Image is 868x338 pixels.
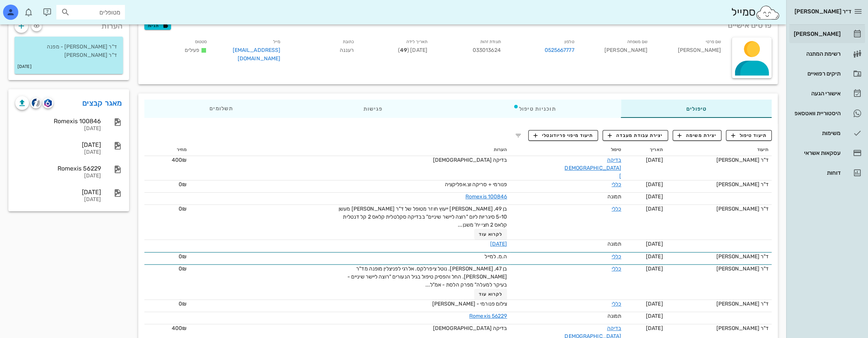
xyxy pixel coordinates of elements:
[433,325,507,332] span: בדיקה [DEMOGRAPHIC_DATA]
[339,206,507,228] span: בן 49, [PERSON_NAME] ייעוץ חוזר מטופל של ד"ר [PERSON_NAME] מעשן 5-10 סיגריות ליום "רוצה ליישר שינ...
[646,301,663,307] span: [DATE]
[82,97,122,109] a: מאגר קבצים
[627,39,647,44] small: שם משפחה
[474,229,507,240] button: לקרוא עוד
[669,253,769,261] div: ד"ר [PERSON_NAME]
[646,206,663,212] span: [DATE]
[15,173,101,179] div: [DATE]
[144,144,190,156] th: מחיר
[789,164,865,182] a: דוחות
[22,6,27,11] span: תג
[789,25,865,43] a: [PERSON_NAME]
[171,157,186,163] span: 400₪
[603,130,668,141] button: יצירת עבודת מעבדה
[726,130,772,141] button: תיעוד טיפול
[621,100,772,118] div: טיפולים
[185,47,200,53] span: פעילים
[448,100,621,118] div: תוכניות טיפול
[343,39,354,44] small: כתובת
[792,150,841,156] div: עסקאות אשראי
[179,206,187,212] span: 0₪
[646,325,663,332] span: [DATE]
[533,132,593,139] span: תיעוד מיפוי פריודונטלי
[646,266,663,272] span: [DATE]
[195,39,207,44] small: סטטוס
[190,144,510,156] th: הערות
[646,181,663,188] span: [DATE]
[669,265,769,273] div: ד"ר [PERSON_NAME]
[44,99,51,107] img: romexis logo
[15,196,101,203] div: [DATE]
[789,144,865,162] a: עסקאות אשראי
[792,130,841,136] div: משימות
[669,300,769,308] div: ד"ר [PERSON_NAME]
[398,47,427,53] span: [DATE] ( )
[646,313,663,319] span: [DATE]
[580,36,654,68] div: [PERSON_NAME]
[789,84,865,103] a: אישורי הגעה
[612,253,621,260] a: כללי
[646,193,663,200] span: [DATE]
[646,253,663,260] span: [DATE]
[30,98,41,108] button: cliniview logo
[669,205,769,213] div: ד"ר [PERSON_NAME]
[789,124,865,142] a: משימות
[669,324,769,332] div: ד"ר [PERSON_NAME]
[564,39,574,44] small: טלפון
[179,266,187,272] span: 0₪
[669,180,769,188] div: ד"ר [PERSON_NAME]
[792,110,841,116] div: היסטוריית וואטסאפ
[148,23,168,29] span: תגיות
[490,241,507,247] a: [DATE]
[792,90,841,97] div: אישורי הגעה
[15,149,101,156] div: [DATE]
[18,63,32,71] small: [DATE]
[731,132,767,139] span: תיעוד טיפול
[484,253,507,260] span: ה.מ. למייל
[171,325,186,332] span: 400₪
[473,47,501,53] span: 033013624
[608,132,663,139] span: יצירת עבודת מעבדה
[607,241,622,247] span: תמונה
[400,47,407,53] strong: 49
[789,64,865,83] a: תיקים רפואיים
[21,43,117,60] p: ד"ר [PERSON_NAME] - מפנה ד"ר [PERSON_NAME]
[544,46,574,55] a: 0525667777
[607,313,622,319] span: תמונה
[433,157,507,163] span: בדיקה [DEMOGRAPHIC_DATA]
[705,39,721,44] small: שם פרטי
[15,126,101,132] div: [DATE]
[654,36,727,68] div: [PERSON_NAME]
[669,156,769,164] div: ד"ר [PERSON_NAME]
[432,301,507,307] span: צילום פנורמי - [PERSON_NAME]
[15,117,101,125] div: Romexis 100846
[43,98,53,108] button: romexis logo
[678,132,716,139] span: יצירת משימה
[731,4,780,21] div: סמייל
[144,22,171,30] button: תגיות
[728,19,772,31] span: פרטים אישיים
[612,301,621,307] a: כללי
[792,31,841,37] div: [PERSON_NAME]
[528,130,598,141] button: תיעוד מיפוי פריודונטלי
[612,206,621,212] a: כללי
[474,289,507,299] button: לקרוא עוד
[755,5,780,20] img: SmileCloud logo
[15,141,101,148] div: [DATE]
[666,144,772,156] th: תיעוד
[209,106,233,111] span: תשלומים
[445,181,507,188] span: פנורמי + סריקה וצ.אפליקציה
[624,144,666,156] th: תאריך
[32,98,40,107] img: cliniview logo
[612,181,621,188] a: כללי
[179,301,187,307] span: 0₪
[792,170,841,176] div: דוחות
[794,8,851,15] span: ד״ר [PERSON_NAME]
[15,165,101,172] div: Romexis 56229
[340,47,354,53] span: רעננה
[564,157,621,179] a: בדיקה [DEMOGRAPHIC_DATA]
[612,266,621,272] a: כללי
[179,181,187,188] span: 0₪
[792,71,841,77] div: תיקים רפואיים
[465,193,507,200] a: Romexis 100846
